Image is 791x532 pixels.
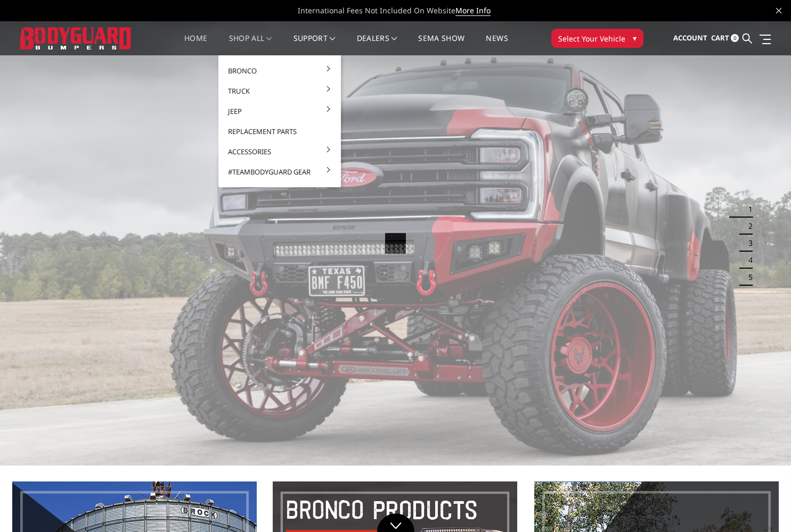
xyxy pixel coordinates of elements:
a: Accessories [223,142,337,162]
a: Bronco [223,61,337,81]
a: News [486,35,508,55]
a: #TeamBodyguard Gear [223,162,337,182]
a: More Info [455,5,491,16]
a: Jeep [223,101,337,121]
a: Home [184,35,207,55]
a: Support [293,35,336,55]
span: 0 [731,34,739,42]
button: 2 of 5 [742,218,753,235]
button: Select Your Vehicle [551,29,643,48]
button: 1 of 5 [742,201,753,218]
a: Cart 0 [711,24,739,53]
a: Account [673,24,707,53]
a: Truck [223,81,337,101]
span: Account [673,33,707,43]
span: ▾ [633,32,637,44]
span: Cart [711,33,729,43]
button: 4 of 5 [742,252,753,269]
a: shop all [229,35,272,55]
a: Dealers [357,35,397,55]
a: SEMA Show [418,35,464,55]
a: Replacement Parts [223,121,337,142]
span: Select Your Vehicle [558,33,625,44]
button: 3 of 5 [742,235,753,252]
button: 5 of 5 [742,269,753,286]
img: BODYGUARD BUMPERS [20,27,132,49]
